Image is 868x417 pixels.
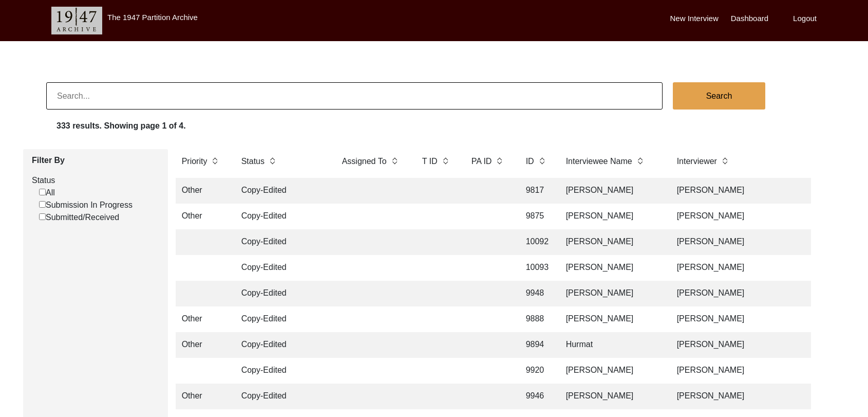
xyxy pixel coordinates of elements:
[422,155,438,168] label: T ID
[182,155,207,168] label: Priority
[520,358,552,384] td: 9920
[39,213,46,220] input: Submitted/Received
[32,174,160,187] label: Status
[560,178,663,204] td: [PERSON_NAME]
[235,358,328,384] td: Copy-Edited
[526,155,534,168] label: ID
[235,255,328,281] td: Copy-Edited
[46,82,663,110] input: Search...
[560,229,663,255] td: [PERSON_NAME]
[442,155,449,167] img: sort-button.png
[235,178,328,204] td: Copy-Edited
[176,332,227,358] td: Other
[39,199,133,211] label: Submission In Progress
[671,384,851,409] td: [PERSON_NAME]
[566,155,632,168] label: Interviewee Name
[520,281,552,306] td: 9948
[107,13,198,22] label: The 1947 Partition Archive
[39,189,46,195] input: All
[560,384,663,409] td: [PERSON_NAME]
[520,178,552,204] td: 9817
[176,306,227,332] td: Other
[520,332,552,358] td: 9894
[235,281,328,306] td: Copy-Edited
[671,306,851,332] td: [PERSON_NAME]
[560,306,663,332] td: [PERSON_NAME]
[235,306,328,332] td: Copy-Edited
[235,229,328,255] td: Copy-Edited
[793,13,817,25] label: Logout
[636,155,644,167] img: sort-button.png
[560,332,663,358] td: Hurmat
[211,155,218,167] img: sort-button.png
[671,204,851,229] td: [PERSON_NAME]
[671,229,851,255] td: [PERSON_NAME]
[496,155,503,167] img: sort-button.png
[560,255,663,281] td: [PERSON_NAME]
[391,155,398,167] img: sort-button.png
[560,204,663,229] td: [PERSON_NAME]
[39,187,55,199] label: All
[269,155,276,167] img: sort-button.png
[235,204,328,229] td: Copy-Edited
[731,13,768,25] label: Dashboard
[235,332,328,358] td: Copy-Edited
[39,201,46,208] input: Submission In Progress
[342,155,387,168] label: Assigned To
[671,358,851,384] td: [PERSON_NAME]
[538,155,545,167] img: sort-button.png
[241,155,265,168] label: Status
[39,211,119,224] label: Submitted/Received
[56,120,186,132] label: 333 results. Showing page 1 of 4.
[520,229,552,255] td: 10092
[671,281,851,306] td: [PERSON_NAME]
[235,384,328,409] td: Copy-Edited
[673,82,765,110] button: Search
[560,358,663,384] td: [PERSON_NAME]
[671,255,851,281] td: [PERSON_NAME]
[671,178,851,204] td: [PERSON_NAME]
[671,332,851,358] td: [PERSON_NAME]
[520,255,552,281] td: 10093
[677,155,717,168] label: Interviewer
[670,13,719,25] label: New Interview
[721,155,728,167] img: sort-button.png
[560,281,663,306] td: [PERSON_NAME]
[520,204,552,229] td: 9875
[176,384,227,409] td: Other
[520,306,552,332] td: 9888
[471,155,492,168] label: PA ID
[520,384,552,409] td: 9946
[51,7,102,34] img: header-logo.png
[176,204,227,229] td: Other
[176,178,227,204] td: Other
[32,154,160,167] label: Filter By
